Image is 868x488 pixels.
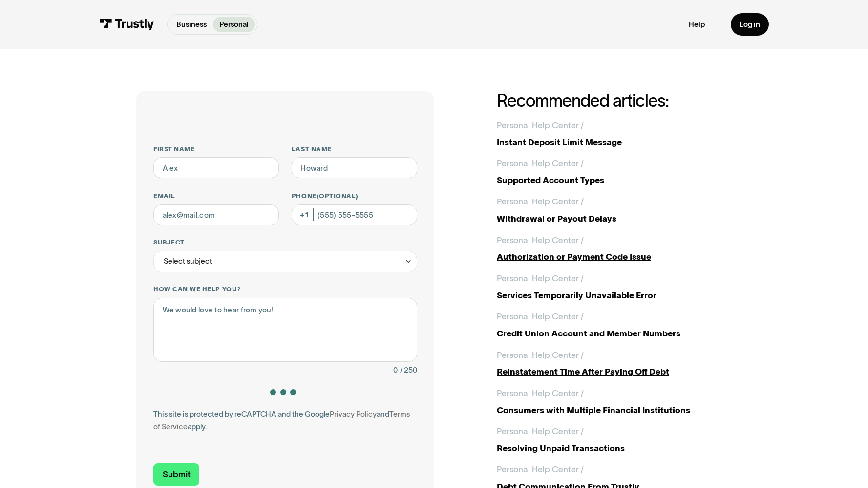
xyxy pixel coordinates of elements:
[497,234,732,264] a: Personal Help Center /Authorization or Payment Code Issue
[497,349,732,378] a: Personal Help Center /Reinstatement Time After Paying Off Debt
[497,157,584,170] div: Personal Help Center /
[731,13,769,36] a: Log in
[153,157,279,179] input: Alex
[497,463,584,476] div: Personal Help Center /
[497,212,732,225] div: Withdrawal or Payout Delays
[400,364,417,377] div: / 250
[497,195,732,225] a: Personal Help Center /Withdrawal or Payout Delays
[497,174,732,187] div: Supported Account Types
[219,19,249,30] p: Personal
[497,157,732,187] a: Personal Help Center /Supported Account Types
[153,238,417,246] label: Subject
[497,272,732,302] a: Personal Help Center /Services Temporarily Unavailable Error
[497,289,732,302] div: Services Temporarily Unavailable Error
[153,192,279,200] label: Email
[497,310,584,323] div: Personal Help Center /
[497,234,584,246] div: Personal Help Center /
[393,364,398,377] div: 0
[689,20,705,29] a: Help
[292,192,417,200] label: Phone
[497,119,732,149] a: Personal Help Center /Instant Deposit Limit Message
[164,255,212,267] div: Select subject
[99,19,154,30] img: Trustly Logo
[153,463,199,485] input: Submit
[153,285,417,293] label: How can we help you?
[153,204,279,226] input: alex@mail.com
[170,17,213,32] a: Business
[330,410,377,418] a: Privacy Policy
[497,250,732,263] div: Authorization or Payment Code Issue
[497,425,732,455] a: Personal Help Center /Resolving Unpaid Transactions
[497,327,732,340] div: Credit Union Account and Member Numbers
[497,91,732,110] h2: Recommended articles:
[153,408,417,433] div: This site is protected by reCAPTCHA and the Google and apply.
[497,442,732,455] div: Resolving Unpaid Transactions
[213,17,255,32] a: Personal
[497,404,732,417] div: Consumers with Multiple Financial Institutions
[292,204,417,226] input: (555) 555-5555
[153,145,279,153] label: First name
[739,20,760,29] div: Log in
[497,387,584,399] div: Personal Help Center /
[292,157,417,179] input: Howard
[497,365,732,378] div: Reinstatement Time After Paying Off Debt
[497,425,584,438] div: Personal Help Center /
[317,192,359,200] span: (Optional)
[497,119,584,132] div: Personal Help Center /
[497,272,584,285] div: Personal Help Center /
[497,136,732,149] div: Instant Deposit Limit Message
[497,310,732,340] a: Personal Help Center /Credit Union Account and Member Numbers
[292,145,417,153] label: Last name
[176,19,207,30] p: Business
[497,349,584,361] div: Personal Help Center /
[497,195,584,208] div: Personal Help Center /
[497,387,732,417] a: Personal Help Center /Consumers with Multiple Financial Institutions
